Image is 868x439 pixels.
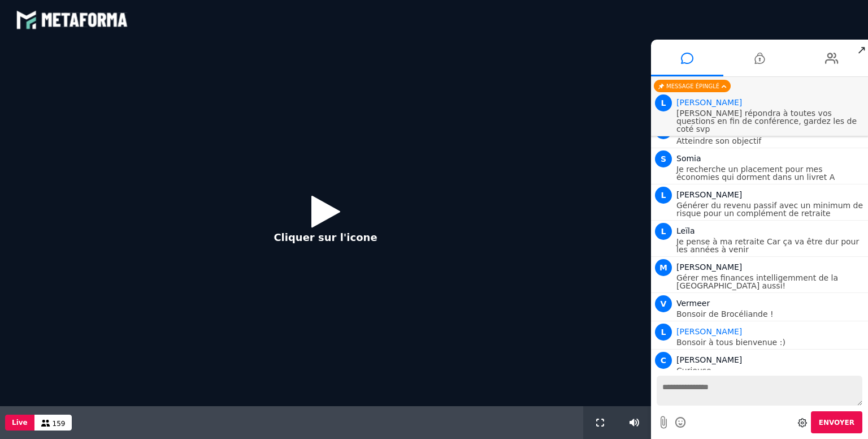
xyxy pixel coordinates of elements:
[676,226,695,235] span: Leïla
[655,324,672,341] span: L
[855,40,868,60] span: ↗
[655,223,672,240] span: L
[676,327,742,336] span: Animateur
[811,411,862,433] button: Envoyer
[676,109,865,133] p: [PERSON_NAME] répondra à toutes vos questions en fin de conférence, gardez les de coté svp
[655,259,672,276] span: M
[676,190,742,199] span: [PERSON_NAME]
[655,94,672,111] span: L
[654,80,731,92] div: Message épinglé
[676,98,742,107] span: Animateur
[676,338,865,346] p: Bonsoir à tous bienvenue :)
[655,150,672,167] span: S
[676,274,865,290] p: Gérer mes finances intelligemment de la [GEOGRAPHIC_DATA] aussi!
[655,352,672,369] span: C
[676,262,742,272] span: [PERSON_NAME]
[655,295,672,312] span: V
[655,187,672,204] span: L
[5,415,34,431] button: Live
[676,355,742,364] span: [PERSON_NAME]
[676,165,865,181] p: Je recherche un placement pour mes économies qui dorment dans un livret A
[274,230,377,245] p: Cliquer sur l'icone
[819,419,854,427] span: Envoyer
[676,137,865,145] p: Atteindre son objectif
[676,201,865,217] p: Générer du revenu passif avec un minimum de risque pour un complément de retraite
[53,420,66,428] span: 159
[676,310,865,318] p: Bonsoir de Brocéliande !
[262,187,388,260] button: Cliquer sur l'icone
[676,238,865,253] p: Je pense à ma retraite Car ça va être dur pour les années à venir
[676,299,710,308] span: Vermeer
[676,154,701,163] span: Somia
[676,367,865,375] p: Curieuse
